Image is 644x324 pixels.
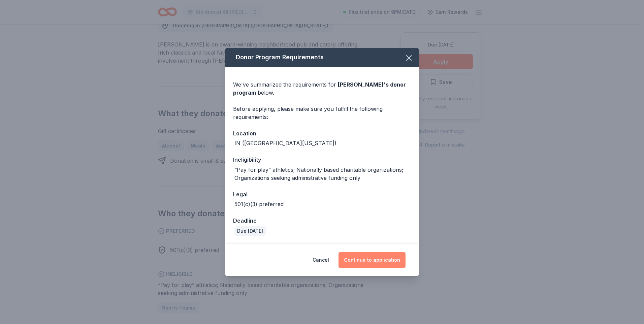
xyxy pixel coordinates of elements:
div: Legal [233,190,411,199]
div: Due [DATE] [234,226,266,236]
button: Continue to application [339,252,406,268]
div: Location [233,129,411,138]
div: Before applying, please make sure you fulfill the following requirements: [233,105,411,121]
div: We've summarized the requirements for below. [233,80,411,97]
div: Deadline [233,216,411,225]
div: “Pay for play” athletics; Nationally based charitable organizations; Organizations seeking admini... [234,166,411,182]
div: Ineligibility [233,155,411,164]
div: IN ([GEOGRAPHIC_DATA][US_STATE]) [234,139,336,147]
div: Donor Program Requirements [225,48,419,67]
div: 501(c)(3) preferred [234,200,284,208]
button: Cancel [313,252,329,268]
